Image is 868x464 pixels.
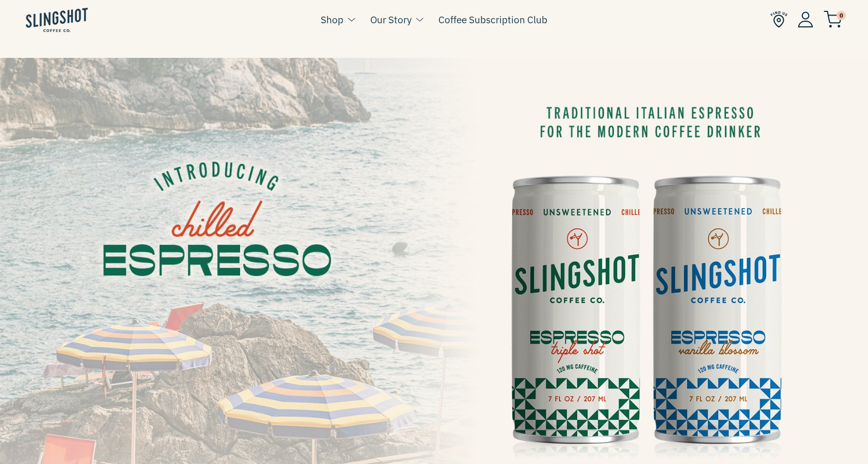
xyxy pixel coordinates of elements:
a: Our Story [370,12,412,27]
a: Shop [321,12,343,27]
a: 0 [824,13,842,26]
a: Coffee Subscription Club [438,12,547,27]
img: Find Us [770,11,787,28]
img: Account [798,11,813,27]
img: cart [824,11,842,28]
span: 0 [837,11,846,20]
